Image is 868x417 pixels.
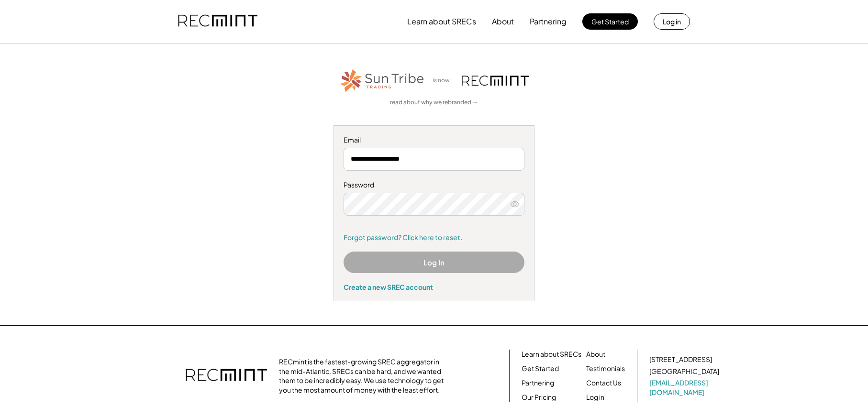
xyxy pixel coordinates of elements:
[344,135,524,145] div: Email
[649,367,719,376] div: [GEOGRAPHIC_DATA]
[586,378,621,388] a: Contact Us
[344,180,524,190] div: Password
[492,12,514,31] button: About
[178,5,257,38] img: recmint-logotype%403x.png
[522,364,559,373] a: Get Started
[462,76,529,86] img: recmint-logotype%403x.png
[186,359,267,393] img: recmint-logotype%403x.png
[522,393,556,402] a: Our Pricing
[654,13,690,30] button: Log in
[279,357,449,395] div: RECmint is the fastest-growing SREC aggregator in the mid-Atlantic. SRECs can be hard, and we wan...
[344,283,524,291] div: Create a new SREC account
[344,252,524,273] button: Log In
[522,378,554,388] a: Partnering
[582,13,638,30] button: Get Started
[344,233,524,242] a: Forgot password? Click here to reset.
[522,350,581,359] a: Learn about SRECs
[430,77,457,85] div: is now
[586,350,605,359] a: About
[649,355,712,364] div: [STREET_ADDRESS]
[390,99,478,107] a: read about why we rebranded →
[530,12,567,31] button: Partnering
[407,12,476,31] button: Learn about SRECs
[339,67,425,94] img: STT_Horizontal_Logo%2B-%2BColor.png
[649,378,721,397] a: [EMAIL_ADDRESS][DOMAIN_NAME]
[586,364,625,373] a: Testimonials
[586,393,604,402] a: Log in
